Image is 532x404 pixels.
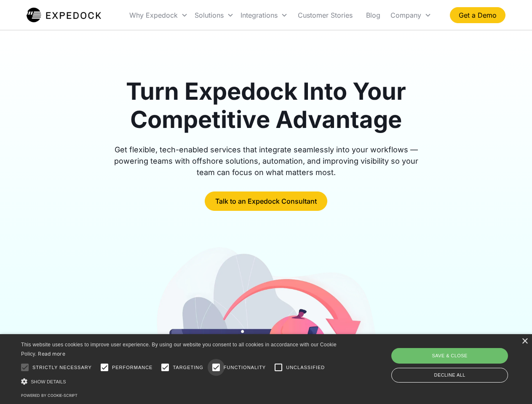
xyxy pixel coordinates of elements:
a: Read more [38,351,65,357]
a: Powered by cookie-script [21,393,78,398]
span: This website uses cookies to improve user experience. By using our website you consent to all coo... [21,342,337,357]
div: Get flexible, tech-enabled services that integrate seamlessly into your workflows — powering team... [104,144,428,178]
span: Targeting [173,364,203,371]
div: Company [390,11,421,19]
div: Why Expedock [129,11,178,19]
a: Talk to an Expedock Consultant [205,191,327,211]
div: Integrations [237,1,291,29]
span: Unclassified [286,364,325,371]
span: Performance [112,364,153,371]
h1: Turn Expedock Into Your Competitive Advantage [104,77,428,134]
div: Solutions [191,1,237,29]
div: Integrations [241,11,278,19]
a: Blog [359,1,387,29]
div: Company [387,1,435,29]
img: Expedock Logo [27,7,101,24]
span: Strictly necessary [32,364,92,371]
span: Show details [31,379,66,384]
span: Functionality [224,364,266,371]
div: Show details [21,377,340,386]
div: Solutions [195,11,224,19]
a: home [27,7,101,24]
a: Get a Demo [450,7,505,23]
div: Why Expedock [126,1,191,29]
a: Customer Stories [291,1,359,29]
iframe: Chat Widget [392,313,532,404]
